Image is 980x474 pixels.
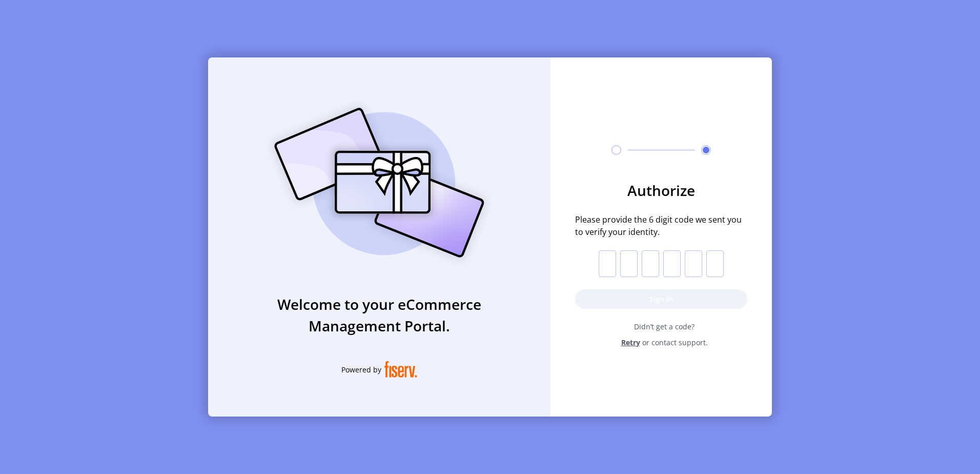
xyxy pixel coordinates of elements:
[575,180,747,201] h3: Authorize
[581,321,747,332] span: Didn’t get a code?
[341,364,381,375] span: Powered by
[621,337,640,348] span: Retry
[259,96,500,269] img: card_Illustration.svg
[575,213,747,238] span: Please provide the 6 digit code we sent you to verify your identity.
[208,293,550,337] h3: Welcome to your eCommerce Management Portal.
[642,337,708,348] span: or contact support.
